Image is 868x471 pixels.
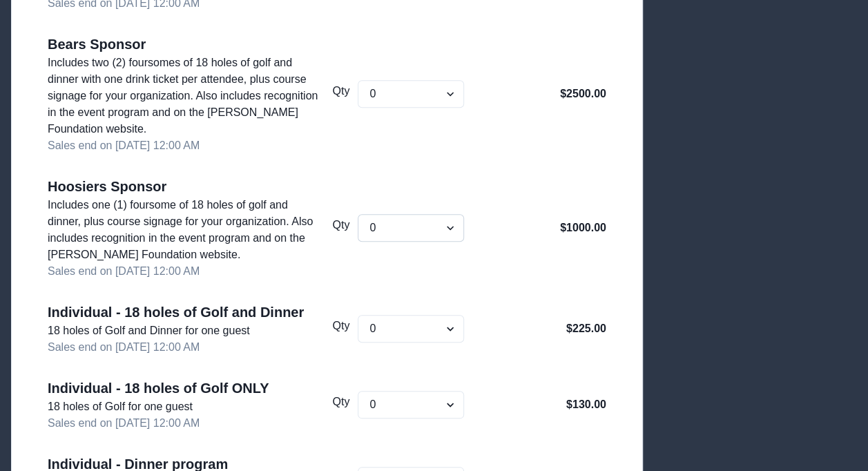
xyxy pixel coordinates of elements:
[566,320,606,337] p: $ 225.00
[332,83,349,99] label: Qty
[48,34,146,55] p: Bears Sponsor
[560,220,606,236] p: $ 1000.00
[48,137,200,154] p: Sales end on [DATE] 12:00 AM
[560,86,606,102] p: $ 2500.00
[48,176,166,197] p: Hoosiers Sponsor
[48,323,250,339] p: 18 holes of Golf and Dinner for one guest
[48,398,193,415] p: 18 holes of Golf for one guest
[48,378,269,398] p: Individual - 18 holes of Golf ONLY
[48,55,321,137] p: Includes two (2) foursomes of 18 holes of golf and dinner with one drink ticket per attendee, plu...
[48,415,200,432] p: Sales end on [DATE] 12:00 AM
[332,217,349,233] label: Qty
[566,396,606,413] p: $ 130.00
[48,339,200,356] p: Sales end on [DATE] 12:00 AM
[332,318,349,334] label: Qty
[332,394,349,410] label: Qty
[48,197,321,263] p: Includes one (1) foursome of 18 holes of golf and dinner, plus course signage for your organizati...
[48,302,304,323] p: Individual - 18 holes of Golf and Dinner
[48,263,200,280] p: Sales end on [DATE] 12:00 AM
